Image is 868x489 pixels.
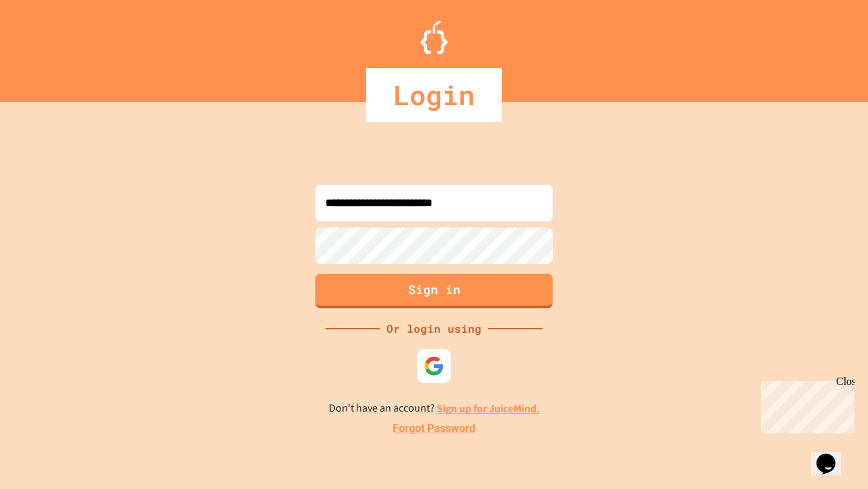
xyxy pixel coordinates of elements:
div: Login [366,68,502,122]
a: Forgot Password [393,420,475,437]
p: Don't have an account? [329,400,540,417]
iframe: chat widget [755,376,854,433]
iframe: chat widget [811,435,854,475]
img: google-icon.svg [424,356,444,376]
div: Chat with us now!Close [5,5,94,86]
img: Logo.svg [420,20,448,54]
button: Sign in [315,274,553,308]
div: Or login using [380,321,488,337]
a: Sign up for JuiceMind. [437,401,540,416]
